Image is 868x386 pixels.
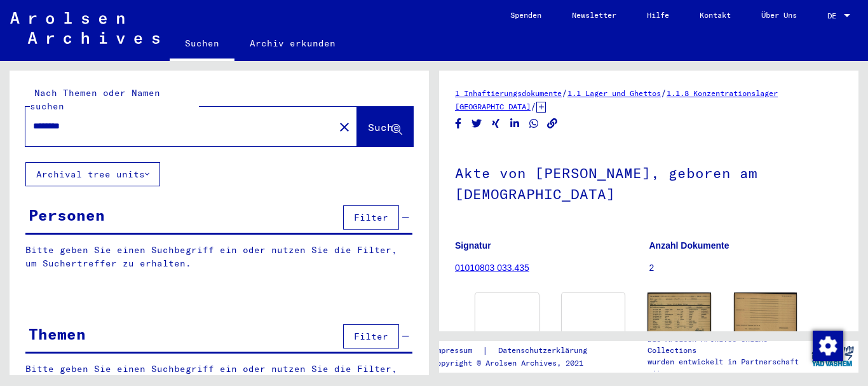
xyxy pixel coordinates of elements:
button: Clear [332,114,357,139]
button: Share on Twitter [470,116,484,132]
p: Copyright © Arolsen Archives, 2021 [432,357,602,369]
div: | [432,344,602,357]
button: Suche [357,107,413,146]
a: Datenschutzerklärung [488,344,602,357]
img: 001.jpg [648,293,711,335]
div: Themen [29,322,86,345]
b: Anzahl Dokumente [649,240,729,251]
a: 1.1 Lager und Ghettos [567,88,661,98]
span: Suche [368,121,400,134]
span: / [661,87,667,99]
button: Archival tree units [25,162,160,186]
span: DE [827,11,841,20]
p: Die Arolsen Archives Online-Collections [648,333,806,356]
button: Share on LinkedIn [508,116,522,132]
a: Archiv erkunden [234,28,351,59]
a: 1 Inhaftierungsdokumente [455,88,562,98]
button: Share on Xing [489,116,503,132]
button: Copy link [546,116,559,132]
p: 2 [649,261,843,275]
p: wurden entwickelt in Partnerschaft mit [648,356,806,379]
img: yv_logo.png [809,340,857,372]
div: Personen [29,203,105,226]
b: Signatur [455,240,491,251]
mat-label: Nach Themen oder Namen suchen [30,87,160,112]
button: Share on WhatsApp [527,116,541,132]
button: Share on Facebook [452,116,465,132]
a: Suchen [170,28,234,61]
a: Impressum [432,344,482,357]
button: Filter [343,205,399,230]
p: Bitte geben Sie einen Suchbegriff ein oder nutzen Sie die Filter, um Suchertreffer zu erhalten. [25,244,412,270]
span: Filter [354,212,388,223]
a: 01010803 033.435 [455,263,529,273]
img: Zustimmung ändern [813,331,843,361]
span: / [562,87,567,99]
span: / [531,100,536,112]
img: Arolsen_neg.svg [10,12,159,44]
mat-icon: close [337,120,352,135]
button: Filter [343,324,399,348]
img: 002.jpg [734,293,797,336]
h1: Akte von [PERSON_NAME], geboren am [DEMOGRAPHIC_DATA] [455,144,843,221]
span: Filter [354,331,388,342]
